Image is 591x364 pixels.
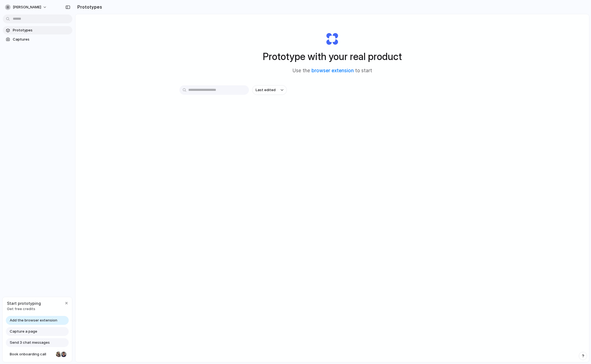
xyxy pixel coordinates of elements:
[3,35,72,44] a: Captures
[3,3,50,12] button: [PERSON_NAME]
[7,306,41,312] span: Get free credits
[252,85,287,95] button: Last edited
[10,340,50,345] span: Send 3 chat messages
[6,316,69,325] a: Add the browser extension
[293,67,372,74] span: Use the to start
[60,351,67,358] div: Christian Iacullo
[13,28,70,33] span: Prototypes
[10,318,57,323] span: Add the browser extension
[7,300,41,306] span: Start prototyping
[13,4,41,10] span: [PERSON_NAME]
[263,49,402,64] h1: Prototype with your real product
[75,4,102,10] h2: Prototypes
[10,351,54,357] span: Book onboarding call
[311,68,354,73] a: browser extension
[3,26,72,34] a: Prototypes
[256,87,276,93] span: Last edited
[6,350,69,359] a: Book onboarding call
[13,37,70,42] span: Captures
[10,329,37,334] span: Capture a page
[55,351,62,358] div: Nicole Kubica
